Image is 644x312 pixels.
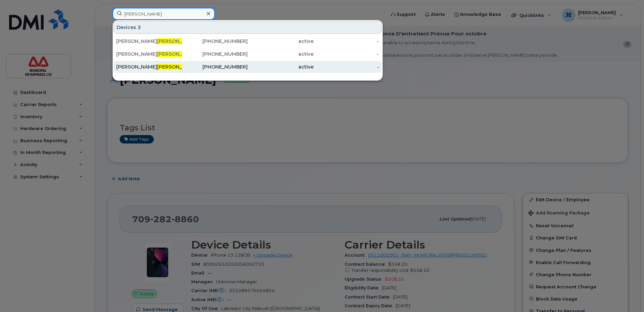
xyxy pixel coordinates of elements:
a: [PERSON_NAME][PERSON_NAME][PHONE_NUMBER]active- [114,61,382,73]
div: active [248,63,314,70]
div: - [314,51,379,57]
a: [PERSON_NAME][PERSON_NAME][PHONE_NUMBER]active- [114,35,382,47]
div: [PERSON_NAME] [116,38,182,45]
span: [PERSON_NAME] [157,51,198,57]
div: [PHONE_NUMBER] [182,63,248,70]
span: 3 [138,24,141,31]
div: [PHONE_NUMBER] [182,38,248,45]
div: [PERSON_NAME] [116,63,182,70]
div: active [248,51,314,57]
div: - [314,38,379,45]
div: Devices [114,21,382,34]
span: [PERSON_NAME] [157,38,198,44]
div: - [314,63,379,70]
a: [PERSON_NAME][PERSON_NAME][PHONE_NUMBER]active- [114,48,382,60]
div: active [248,38,314,45]
div: [PERSON_NAME] [116,51,182,57]
div: [PHONE_NUMBER] [182,51,248,57]
span: [PERSON_NAME] [157,64,198,70]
